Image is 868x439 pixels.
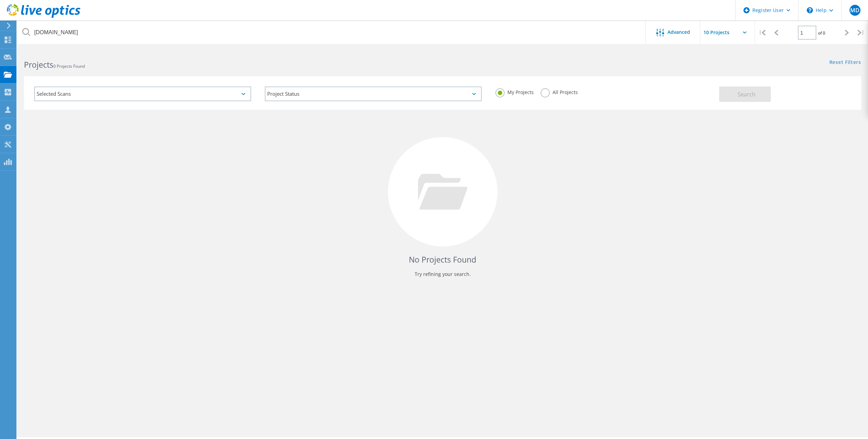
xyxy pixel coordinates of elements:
div: Project Status [265,87,482,101]
h4: No Projects Found [31,254,854,265]
div: | [755,21,769,45]
div: Selected Scans [34,87,251,101]
span: Advanced [668,30,690,35]
span: of 0 [818,30,825,36]
span: Search [738,91,755,98]
label: My Projects [495,88,534,95]
a: Live Optics Dashboard [7,14,80,19]
span: 0 Projects Found [53,63,85,69]
a: Reset Filters [829,60,861,66]
input: Search projects by name, owner, ID, company, etc [17,21,646,44]
b: Projects [24,59,53,70]
svg: \n [807,7,813,13]
button: Search [719,87,771,102]
div: | [854,21,868,45]
span: MD [850,8,859,13]
p: Try refining your search. [31,269,854,280]
label: All Projects [541,88,578,95]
